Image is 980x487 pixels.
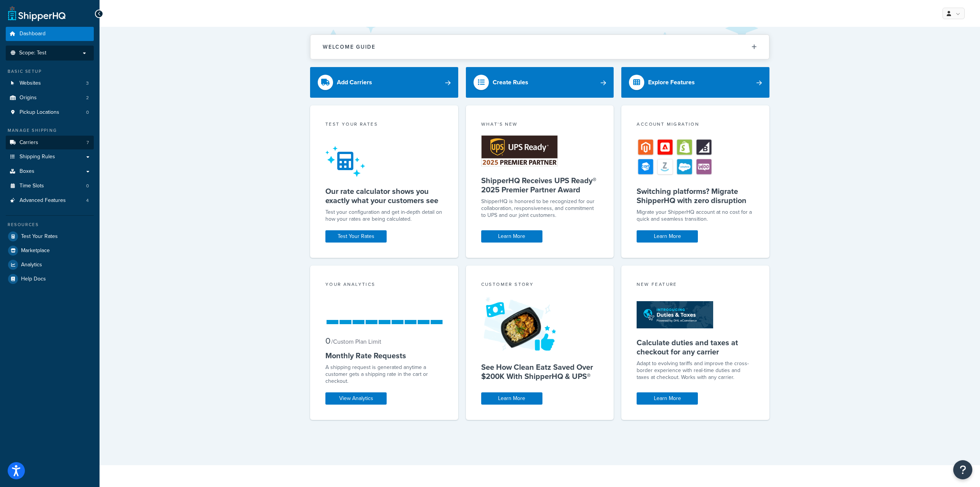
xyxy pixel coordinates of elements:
[20,168,34,175] span: Boxes
[337,77,372,88] div: Add Carriers
[325,392,387,405] a: View Analytics
[21,262,42,268] span: Analytics
[637,209,754,223] div: Migrate your ShipperHQ account at no cost for a quick and seamless transition.
[481,392,542,405] a: Learn More
[6,91,94,105] li: Origins
[20,154,55,160] span: Shipping Rules
[6,27,94,41] a: Dashboard
[325,351,443,360] h5: Monthly Rate Requests
[637,187,754,205] h5: Switching platforms? Migrate ShipperHQ with zero disruption
[20,31,46,37] span: Dashboard
[481,281,599,290] div: Customer Story
[648,77,695,88] div: Explore Features
[87,139,89,146] span: 7
[953,460,972,479] button: Open Resource Center
[6,221,94,228] div: Resources
[86,109,89,116] span: 0
[6,179,94,193] a: Time Slots0
[6,91,94,105] a: Origins2
[6,193,94,208] li: Advanced Features
[6,105,94,120] a: Pickup Locations0
[19,50,46,56] span: Scope: Test
[6,193,94,208] a: Advanced Features4
[20,139,38,146] span: Carriers
[21,248,50,254] span: Marketplace
[481,121,599,130] div: What's New
[6,136,94,150] a: Carriers7
[21,276,46,282] span: Help Docs
[20,197,66,204] span: Advanced Features
[310,35,769,59] button: Welcome Guide
[20,183,44,189] span: Time Slots
[6,136,94,150] li: Carriers
[86,95,89,101] span: 2
[6,179,94,193] li: Time Slots
[493,77,528,88] div: Create Rules
[86,197,89,204] span: 4
[20,80,41,87] span: Websites
[637,338,754,356] h5: Calculate duties and taxes at checkout for any carrier
[6,76,94,90] li: Websites
[86,80,89,87] span: 3
[637,121,754,130] div: Account Migration
[6,258,94,272] a: Analytics
[86,183,89,189] span: 0
[481,362,599,381] h5: See How Clean Eatz Saved Over $200K With ShipperHQ & UPS®
[6,76,94,90] a: Websites3
[20,109,59,116] span: Pickup Locations
[325,335,330,347] span: 0
[325,364,443,385] div: A shipping request is generated anytime a customer gets a shipping rate in the cart or checkout.
[637,230,698,243] a: Learn More
[481,198,599,219] p: ShipperHQ is honored to be recognized for our collaboration, responsiveness, and commitment to UP...
[481,176,599,194] h5: ShipperHQ Receives UPS Ready® 2025 Premier Partner Award
[20,95,37,101] span: Origins
[21,233,58,240] span: Test Your Rates
[323,44,376,50] h2: Welcome Guide
[621,67,769,98] a: Explore Features
[481,230,542,243] a: Learn More
[6,127,94,134] div: Manage Shipping
[325,281,443,290] div: Your Analytics
[325,121,443,130] div: Test your rates
[325,230,387,243] a: Test Your Rates
[6,244,94,257] a: Marketplace
[6,272,94,286] a: Help Docs
[6,105,94,120] li: Pickup Locations
[466,67,614,98] a: Create Rules
[637,360,754,381] p: Adapt to evolving tariffs and improve the cross-border experience with real-time duties and taxes...
[637,281,754,290] div: New Feature
[6,164,94,179] a: Boxes
[310,67,458,98] a: Add Carriers
[6,68,94,75] div: Basic Setup
[637,392,698,405] a: Learn More
[6,150,94,164] a: Shipping Rules
[331,337,381,346] small: / Custom Plan Limit
[325,187,443,205] h5: Our rate calculator shows you exactly what your customers see
[6,230,94,243] a: Test Your Rates
[325,209,443,223] div: Test your configuration and get in-depth detail on how your rates are being calculated.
